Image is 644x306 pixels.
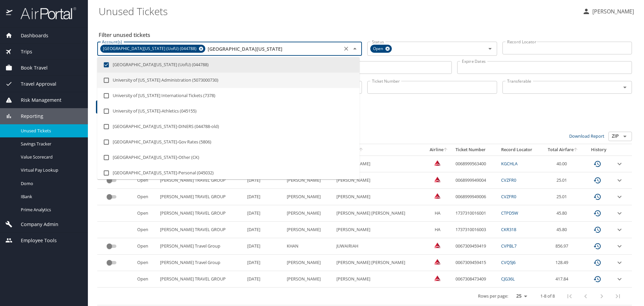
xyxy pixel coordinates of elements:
[334,144,425,156] th: First Name
[434,242,441,249] img: Delta Airlines
[574,148,578,152] button: sort
[501,259,516,265] a: CVQ5J6
[21,128,80,134] span: Unused Tickets
[501,210,518,216] a: CTPD5W
[97,165,360,181] li: [GEOGRAPHIC_DATA][US_STATE]-Personal (045032)
[284,222,334,238] td: [PERSON_NAME]
[97,73,360,88] li: University of [US_STATE] Administration (5073000730)
[453,271,498,288] td: 0067308473409
[100,45,205,53] div: [GEOGRAPHIC_DATA][US_STATE] (UofU) (044788)
[434,275,441,281] img: Delta Airlines
[12,32,48,39] span: Dashboards
[284,255,334,271] td: [PERSON_NAME]
[13,7,76,20] img: airportal-logo.png
[434,176,441,183] img: Delta Airlines
[157,189,245,205] td: [PERSON_NAME] TRAVEL GROUP
[99,30,633,40] h2: Filter unused tickets
[284,189,334,205] td: [PERSON_NAME]
[334,238,425,255] td: JUWAIRIAH
[542,271,584,288] td: 417.84
[245,189,284,205] td: [DATE]
[135,238,157,255] td: Open
[615,193,624,201] button: expand row
[498,144,542,156] th: Record Locator
[100,45,201,52] span: [GEOGRAPHIC_DATA][US_STATE] (UofU) (044788)
[21,207,80,213] span: Prime Analytics
[12,113,43,120] span: Reporting
[334,205,425,222] td: [PERSON_NAME] [PERSON_NAME]
[334,156,425,172] td: [PERSON_NAME]
[157,255,245,271] td: [PERSON_NAME] Travel Group
[245,222,284,238] td: [DATE]
[584,144,613,156] th: History
[21,141,80,147] span: Savings Tracker
[370,45,392,53] div: Open
[12,48,32,55] span: Trips
[334,271,425,288] td: [PERSON_NAME]
[21,193,80,200] span: IBank
[435,226,440,232] span: HA
[542,144,584,156] th: Total Airfare
[542,172,584,189] td: 25.01
[157,271,245,288] td: [PERSON_NAME] TRAVEL GROUP
[453,144,498,156] th: Ticket Number
[97,57,360,73] li: [GEOGRAPHIC_DATA][US_STATE] (UofU) (044788)
[542,205,584,222] td: 45.80
[590,7,634,15] p: [PERSON_NAME]
[245,255,284,271] td: [DATE]
[453,238,498,255] td: 0067309459419
[501,193,516,200] a: CVZFR0
[135,205,157,222] td: Open
[334,255,425,271] td: [PERSON_NAME] [PERSON_NAME]
[434,258,441,265] img: Delta Airlines
[501,226,516,232] a: CKR318
[620,132,630,141] button: Open
[542,222,584,238] td: 45.80
[359,148,364,152] button: sort
[453,255,498,271] td: 0067309459415
[97,103,360,119] li: University of [US_STATE]-Athletics (045155)
[12,221,58,228] span: Company Admin
[334,222,425,238] td: [PERSON_NAME]
[157,238,245,255] td: [PERSON_NAME] Travel Group
[542,238,584,255] td: 856.97
[284,205,334,222] td: [PERSON_NAME]
[443,148,448,152] button: sort
[434,160,441,166] img: Delta Airlines
[135,189,157,205] td: Open
[284,271,334,288] td: [PERSON_NAME]
[97,134,360,150] li: [GEOGRAPHIC_DATA][US_STATE]-Gov Rates (5806)
[12,237,57,244] span: Employee Tools
[284,238,334,255] td: KHAN
[350,44,360,53] button: Close
[97,88,360,103] li: University of [US_STATE] International Tickets (7378)
[434,192,441,199] img: Delta Airlines
[97,144,632,305] table: custom pagination table
[435,210,440,216] span: HA
[245,205,284,222] td: [DATE]
[542,255,584,271] td: 128.49
[21,154,80,160] span: Value Scorecard
[501,243,517,249] a: CVPBL7
[157,222,245,238] td: [PERSON_NAME] TRAVEL GROUP
[478,294,508,298] p: Rows per page:
[245,238,284,255] td: [DATE]
[485,44,495,53] button: Open
[12,64,48,72] span: Book Travel
[453,189,498,205] td: 0068999949006
[501,177,516,183] a: CVZFR0
[99,1,577,21] h1: Unused Tickets
[157,205,245,222] td: [PERSON_NAME] TRAVEL GROUP
[453,205,498,222] td: 1737310016001
[453,172,498,189] td: 0068999949004
[135,271,157,288] td: Open
[542,189,584,205] td: 25.01
[425,144,453,156] th: Airline
[453,156,498,172] td: 0068999563400
[615,226,624,234] button: expand row
[580,5,637,17] button: [PERSON_NAME]
[6,7,13,20] img: icon-airportal.png
[245,271,284,288] td: [DATE]
[615,176,624,184] button: expand row
[334,172,425,189] td: [PERSON_NAME]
